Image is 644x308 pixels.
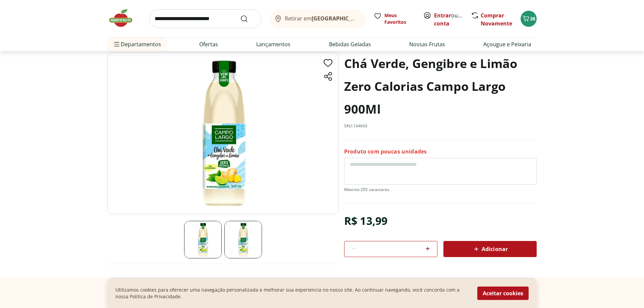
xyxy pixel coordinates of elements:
a: Açougue e Peixaria [483,40,531,48]
div: R$ 13,99 [344,211,387,230]
span: Departamentos [113,36,161,52]
span: 38 [530,15,535,22]
a: Entrar [434,12,451,19]
a: Nossas Frutas [409,40,445,48]
a: Criar conta [434,12,471,27]
button: Aceitar cookies [477,287,529,300]
a: Bebidas Geladas [329,40,371,48]
a: Meus Favoritos [374,12,415,25]
p: Utilizamos cookies para oferecer uma navegação personalizada e melhorar sua experiencia no nosso ... [115,287,469,300]
img: Principal [184,221,222,258]
p: Produto com poucas unidades [344,148,427,155]
img: Principal [107,52,339,214]
button: Menu [113,36,121,52]
input: search [149,9,262,28]
p: SKU: 144643 [344,123,368,129]
b: [GEOGRAPHIC_DATA]/[GEOGRAPHIC_DATA] [312,15,425,22]
button: Retirar em[GEOGRAPHIC_DATA]/[GEOGRAPHIC_DATA] [270,9,366,28]
img: Principal [224,221,262,258]
button: Adicionar [443,241,537,257]
button: Submit Search [240,15,256,23]
a: Ofertas [199,40,218,48]
span: Retirar em [285,15,359,21]
span: Adicionar [472,245,508,253]
span: Meus Favoritos [384,12,415,25]
img: Hortifruti [107,8,141,28]
a: Lançamentos [256,40,290,48]
h1: Chá Verde, Gengibre e Limão Zero Calorias Campo Largo 900Ml [344,52,537,121]
a: Comprar Novamente [481,12,512,27]
span: ou [434,11,464,27]
button: Carrinho [521,11,537,27]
